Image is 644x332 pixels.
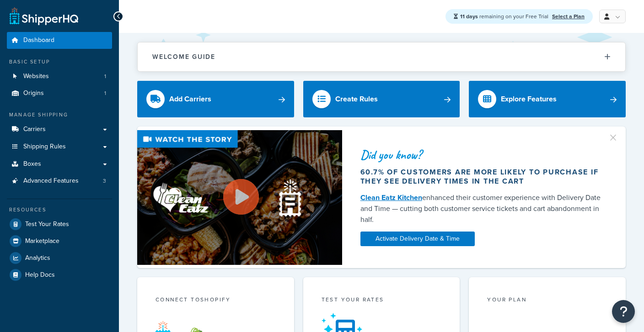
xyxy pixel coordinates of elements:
[460,12,478,21] strong: 11 days
[360,148,604,161] div: Did you know?
[303,81,460,117] a: Create Rules
[23,126,46,133] span: Carriers
[137,81,294,117] a: Add Carriers
[23,37,54,44] span: Dashboard
[360,168,604,186] div: 60.7% of customers are more likely to purchase if they see delivery times in the cart
[137,130,342,265] img: Video thumbnail
[7,111,112,119] div: Manage Shipping
[7,216,112,232] a: Test Your Rates
[23,160,41,168] span: Boxes
[7,85,112,102] a: Origins1
[360,192,422,203] a: Clean Eatz Kitchen
[7,32,112,49] a: Dashboard
[7,233,112,249] a: Marketplace
[7,250,112,266] a: Analytics
[7,121,112,138] a: Carriers
[7,85,112,102] li: Origins
[23,90,44,97] span: Origins
[322,295,442,306] div: Test your rates
[460,12,550,21] span: remaining on your Free Trial
[138,42,625,71] button: Welcome Guide
[25,221,69,228] span: Test Your Rates
[7,173,112,190] a: Advanced Features3
[335,93,378,105] div: Create Rules
[104,73,106,80] span: 1
[7,206,112,214] div: Resources
[501,93,557,105] div: Explore Features
[104,90,106,97] span: 1
[25,271,55,279] span: Help Docs
[7,68,112,85] a: Websites1
[469,81,626,117] a: Explore Features
[7,173,112,190] li: Advanced Features
[7,156,112,173] a: Boxes
[23,177,79,185] span: Advanced Features
[7,68,112,85] li: Websites
[23,73,49,80] span: Websites
[152,53,215,60] h2: Welcome Guide
[552,12,585,21] a: Select a Plan
[103,177,106,185] span: 3
[360,192,604,225] div: enhanced their customer experience with Delivery Date and Time — cutting both customer service ti...
[487,295,607,306] div: Your Plan
[156,295,276,306] div: Connect to Shopify
[7,58,112,66] div: Basic Setup
[23,143,66,151] span: Shipping Rules
[169,93,211,105] div: Add Carriers
[360,232,475,246] a: Activate Delivery Date & Time
[7,138,112,155] a: Shipping Rules
[25,237,59,245] span: Marketplace
[25,254,50,262] span: Analytics
[612,300,635,323] button: Open Resource Center
[7,267,112,283] a: Help Docs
